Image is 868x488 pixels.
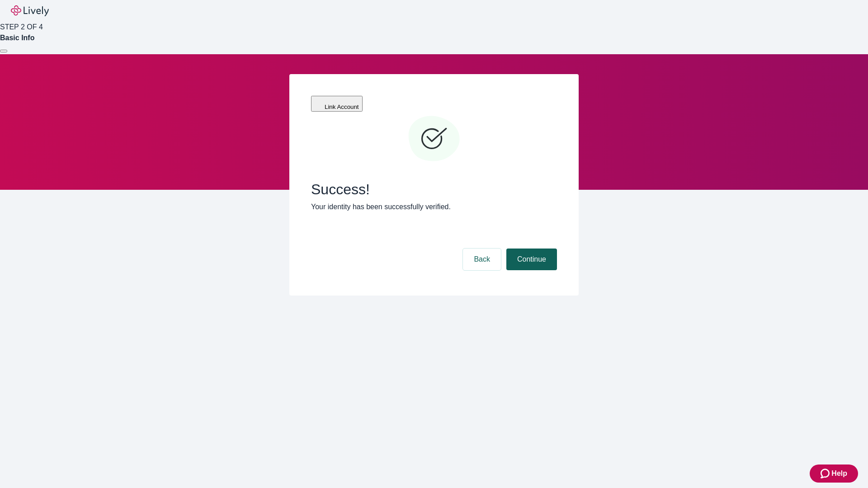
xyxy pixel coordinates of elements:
span: Help [831,468,847,479]
svg: Zendesk support icon [821,468,831,479]
svg: Checkmark icon [407,112,461,166]
button: Continue [506,249,557,270]
img: Lively [11,5,49,16]
button: Back [463,249,501,270]
p: Your identity has been successfully verified. [311,202,557,212]
button: Link Account [311,96,363,112]
button: Zendesk support iconHelp [810,465,858,483]
span: Success! [311,181,557,198]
